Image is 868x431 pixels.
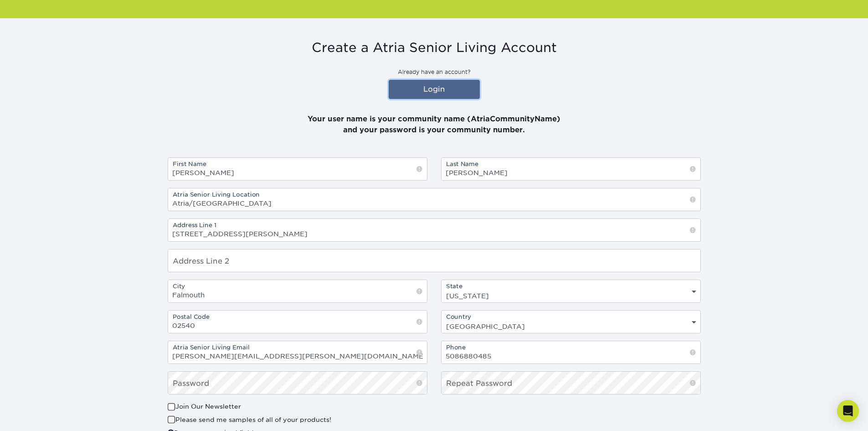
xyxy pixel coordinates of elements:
[168,402,241,411] label: Join Our Newsletter
[168,415,331,424] label: Please send me samples of all of your products!
[168,68,701,76] p: Already have an account?
[389,80,480,99] a: Login
[168,103,701,135] p: Your user name is your community name (AtriaCommunityName) and your password is your community nu...
[168,40,701,56] h3: Create a Atria Senior Living Account
[837,400,859,422] div: Open Intercom Messenger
